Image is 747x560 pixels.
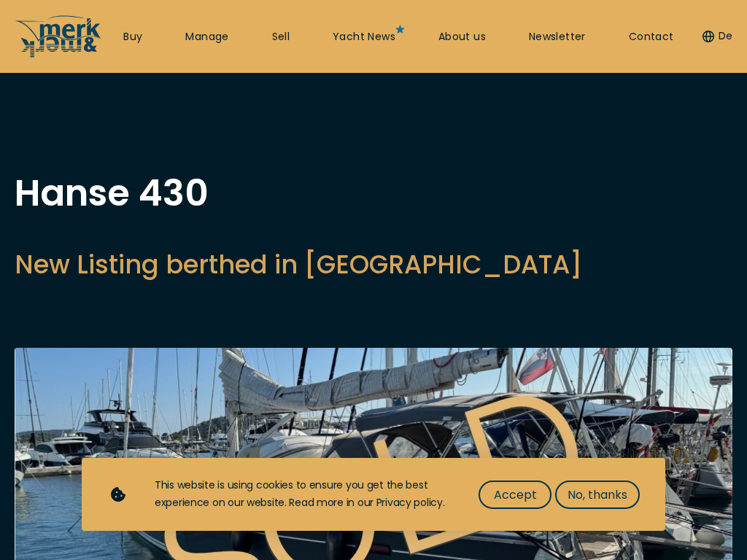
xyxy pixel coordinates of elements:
h2: New Listing berthed in [GEOGRAPHIC_DATA] [15,246,582,282]
button: No, thanks [555,481,640,509]
a: About us [438,30,486,44]
h1: Hanse 430 [15,175,582,211]
div: This website is using cookies to ensure you get the best experience on our website. Read more in ... [155,477,449,512]
a: Manage [185,30,228,44]
a: Newsletter [529,30,586,44]
a: Buy [123,30,142,44]
button: Accept [479,481,551,509]
span: Accept [494,486,537,504]
a: Yacht News [333,30,395,44]
a: Sell [272,30,290,44]
button: De [703,29,732,44]
span: No, thanks [568,486,627,504]
a: Contact [629,30,674,44]
a: Privacy policy [376,495,443,510]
